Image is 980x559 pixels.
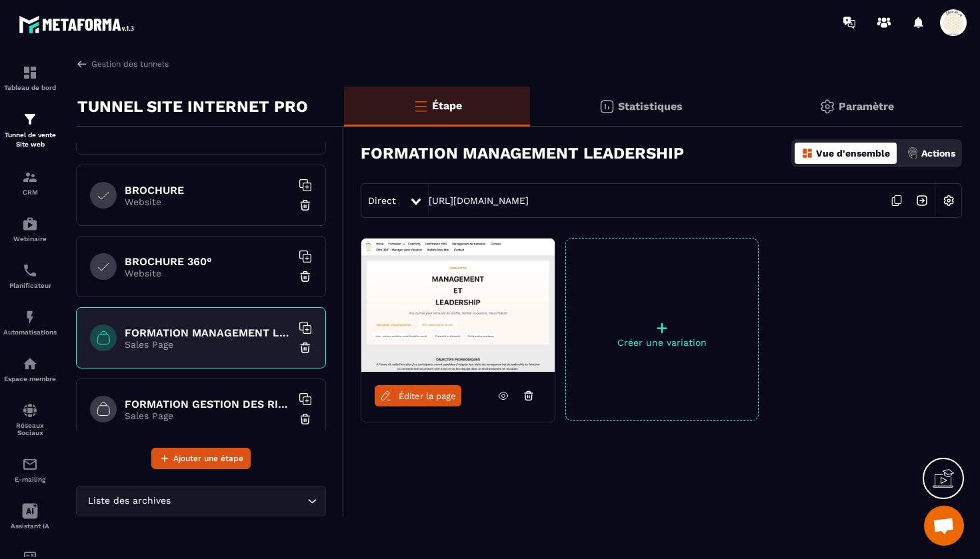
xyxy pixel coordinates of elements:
[361,144,684,163] h3: FORMATION MANAGEMENT LEADERSHIP
[22,356,38,372] img: automations
[125,197,291,207] p: Website
[3,446,57,493] a: emailemailE-mailing
[125,410,291,421] p: Sales Page
[599,99,615,115] img: stats.20deebd0.svg
[3,282,57,289] p: Planificateur
[399,391,456,401] span: Éditer la page
[22,309,38,325] img: automations
[3,189,57,196] p: CRM
[3,253,57,299] a: schedulerschedulerPlanificateur
[22,111,38,127] img: formation
[375,385,461,406] a: Éditer la page
[909,188,935,213] img: arrow-next.bcc2205e.svg
[22,456,38,472] img: email
[125,326,291,339] h6: FORMATION MANAGEMENT LEADERSHIP
[566,318,758,337] p: +
[22,216,38,232] img: automations
[76,486,326,516] div: Search for option
[3,328,57,336] p: Automatisations
[819,99,835,115] img: setting-gr.5f69749f.svg
[3,392,57,446] a: social-networksocial-networkRéseaux Sociaux
[76,58,88,70] img: arrow
[22,402,38,418] img: social-network
[125,184,291,197] h6: BROCHURE
[3,206,57,253] a: automationsautomationsWebinaire
[76,58,169,70] a: Gestion des tunnels
[429,195,529,206] a: [URL][DOMAIN_NAME]
[299,412,312,426] img: trash
[22,65,38,81] img: formation
[151,448,251,469] button: Ajouter une étape
[3,375,57,382] p: Espace membre
[299,270,312,283] img: trash
[3,55,57,101] a: formationformationTableau de bord
[3,159,57,206] a: formationformationCRM
[173,452,243,465] span: Ajouter une étape
[19,12,139,37] img: logo
[3,101,57,159] a: formationformationTunnel de vente Site web
[924,506,964,546] div: Ouvrir le chat
[936,188,961,213] img: setting-w.858f3a88.svg
[299,341,312,354] img: trash
[125,339,291,350] p: Sales Page
[361,239,555,372] img: image
[413,98,429,114] img: bars-o.4a397970.svg
[432,99,462,112] p: Étape
[566,337,758,348] p: Créer une variation
[77,93,308,120] p: TUNNEL SITE INTERNET PRO
[22,169,38,185] img: formation
[921,148,955,159] p: Actions
[3,493,57,540] a: Assistant IA
[125,398,291,410] h6: FORMATION GESTION DES RISQUES EN SANTE
[173,494,304,508] input: Search for option
[3,299,57,346] a: automationsautomationsAutomatisations
[3,84,57,91] p: Tableau de bord
[839,100,894,113] p: Paramètre
[3,522,57,530] p: Assistant IA
[3,346,57,392] a: automationsautomationsEspace membre
[299,199,312,212] img: trash
[85,494,173,508] span: Liste des archives
[3,131,57,149] p: Tunnel de vente Site web
[618,100,683,113] p: Statistiques
[368,195,396,206] span: Direct
[3,422,57,436] p: Réseaux Sociaux
[816,148,890,159] p: Vue d'ensemble
[125,255,291,268] h6: BROCHURE 360°
[801,147,813,159] img: dashboard-orange.40269519.svg
[22,263,38,279] img: scheduler
[3,476,57,483] p: E-mailing
[125,268,291,279] p: Website
[907,147,919,159] img: actions.d6e523a2.png
[3,235,57,243] p: Webinaire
